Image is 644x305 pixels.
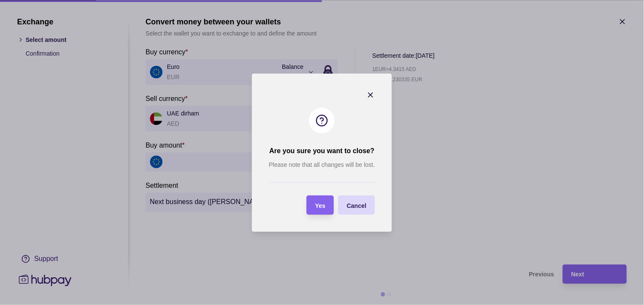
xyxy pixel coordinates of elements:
[315,202,325,209] span: Yes
[269,160,375,169] p: Please note that all changes will be lost.
[269,146,375,156] h2: Are you sure you want to close?
[307,195,334,215] button: Yes
[338,195,375,215] button: Cancel
[347,202,366,209] span: Cancel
